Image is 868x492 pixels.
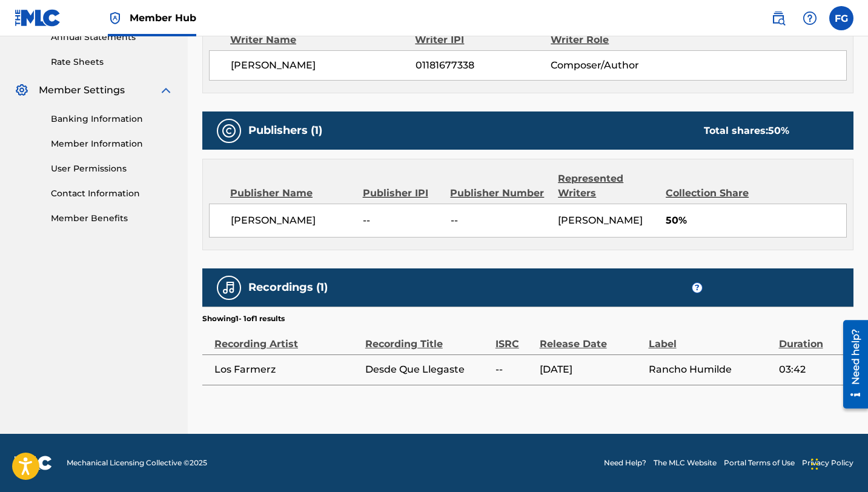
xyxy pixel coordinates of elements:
[248,281,328,294] h5: Recordings (1)
[779,362,847,377] span: 03:42
[803,11,817,25] img: help
[768,125,789,136] span: 50 %
[222,281,236,295] img: Recordings
[540,324,643,351] div: Release Date
[51,56,173,68] a: Rate Sheets
[807,434,868,492] iframe: Chat Widget
[67,457,207,468] span: Mechanical Licensing Collective © 2025
[495,324,534,351] div: ISRC
[415,33,551,47] div: Writer IPI
[51,187,173,200] a: Contact Information
[51,138,173,150] a: Member Information
[248,124,322,138] h5: Publishers (1)
[811,446,818,482] div: Drag
[230,33,415,47] div: Writer Name
[558,214,643,226] span: [PERSON_NAME]
[649,324,773,351] div: Label
[829,6,853,30] div: User Menu
[666,186,758,201] div: Collection Share
[159,83,173,98] img: expand
[704,124,789,138] div: Total shares:
[551,33,674,47] div: Writer Role
[363,213,442,228] span: --
[558,171,657,201] div: Represented Writers
[495,362,534,377] span: --
[108,11,122,25] img: Top Rightsholder
[15,9,61,27] img: MLC Logo
[551,58,674,73] span: Composer/Author
[214,362,359,377] span: Los Farmerz
[834,315,868,413] iframe: Resource Center
[51,31,173,44] a: Annual Statements
[51,162,173,175] a: User Permissions
[802,457,853,468] a: Privacy Policy
[540,362,643,377] span: [DATE]
[450,186,549,201] div: Publisher Number
[214,324,359,351] div: Recording Artist
[798,6,822,30] div: Help
[365,362,489,377] span: Desde Que Llegaste
[365,324,489,351] div: Recording Title
[363,186,442,201] div: Publisher IPI
[15,83,29,98] img: Member Settings
[766,6,790,30] a: Public Search
[666,213,846,228] span: 50%
[230,186,354,201] div: Publisher Name
[649,362,773,377] span: Rancho Humilde
[51,113,173,125] a: Banking Information
[654,457,717,468] a: The MLC Website
[130,11,196,25] span: Member Hub
[51,212,173,225] a: Member Benefits
[222,124,236,138] img: Publishers
[451,213,549,228] span: --
[416,58,551,73] span: 01181677338
[604,457,646,468] a: Need Help?
[779,324,847,351] div: Duration
[724,457,795,468] a: Portal Terms of Use
[692,283,702,293] span: ?
[231,213,354,228] span: [PERSON_NAME]
[771,11,786,25] img: search
[231,58,416,73] span: [PERSON_NAME]
[202,313,285,324] p: Showing 1 - 1 of 1 results
[15,456,52,470] img: logo
[39,83,125,98] span: Member Settings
